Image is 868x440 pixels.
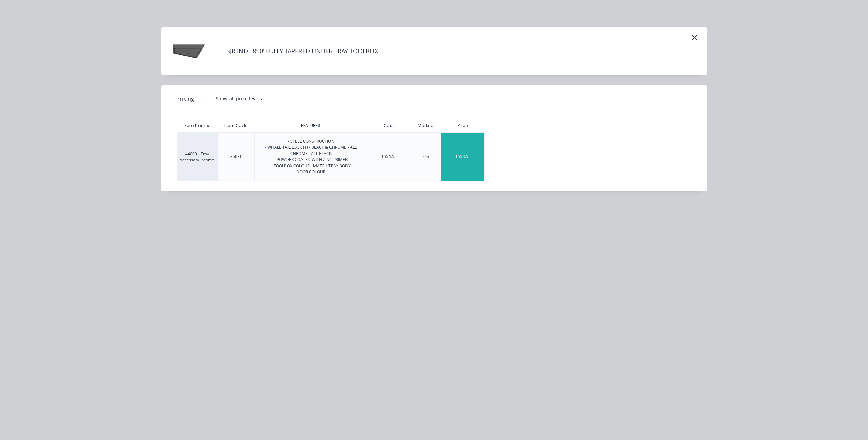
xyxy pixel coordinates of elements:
div: Item Code [219,117,253,134]
div: Price [441,119,485,132]
h4: SJR IND. '850' FULLY TAPERED UNDER TRAY TOOLBOX [216,45,388,58]
div: 0% [423,154,429,160]
div: 44000 - Tray Accessory Income [177,132,218,181]
div: Xero Item # [177,119,218,132]
div: $554.55 [441,133,484,181]
span: Pricing [176,95,194,103]
div: Show all price levels [216,95,262,102]
div: Markup [411,119,441,132]
div: - STEEL CONSTRUCTION - WHALE TAIL LOCK (1) - BLACK & CHROME - ALL CHROME - ALL BLACK - POWDER COA... [260,138,362,175]
div: FEATURES [296,117,326,134]
img: SJR IND. '850' FULLY TAPERED UNDER TRAY TOOLBOX [172,34,206,68]
div: 850FT [230,154,242,160]
div: $554.55 [381,154,397,160]
div: Cost [367,119,411,132]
